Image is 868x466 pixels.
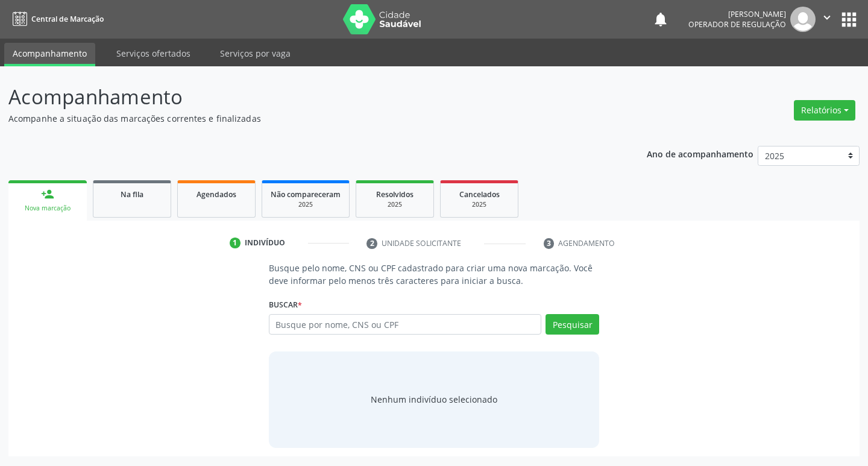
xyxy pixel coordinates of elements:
[459,189,500,200] span: Cancelados
[17,204,78,213] div: Nova marcação
[108,43,199,64] a: Serviços ofertados
[245,238,285,248] div: Indivíduo
[688,19,786,30] span: Operador de regulação
[271,200,341,209] div: 2025
[269,314,542,335] input: Busque por nome, CNS ou CPF
[365,200,425,209] div: 2025
[652,11,669,28] button: notifications
[376,189,414,200] span: Resolvidos
[269,262,600,287] p: Busque pelo nome, CNS ou CPF cadastrado para criar uma nova marcação. Você deve informar pelo men...
[230,238,241,248] div: 1
[688,9,786,19] div: [PERSON_NAME]
[8,9,104,29] a: Central de Marcação
[4,43,95,66] a: Acompanhamento
[271,189,341,200] span: Não compareceram
[8,82,604,112] p: Acompanhamento
[790,7,816,32] img: img
[197,189,236,200] span: Agendados
[449,200,509,209] div: 2025
[794,100,855,121] button: Relatórios
[838,9,860,30] button: apps
[371,393,497,406] div: Nenhum indivíduo selecionado
[212,43,299,64] a: Serviços por vaga
[8,112,604,125] p: Acompanhe a situação das marcações correntes e finalizadas
[546,314,599,335] button: Pesquisar
[269,295,302,314] label: Buscar
[41,187,54,201] div: person_add
[121,189,143,200] span: Na fila
[647,146,753,161] p: Ano de acompanhamento
[820,11,834,24] i: 
[31,14,104,24] span: Central de Marcação
[816,7,838,32] button: 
